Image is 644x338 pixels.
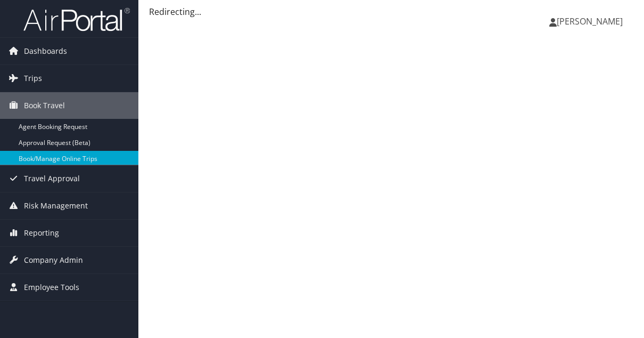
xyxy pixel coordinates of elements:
[24,247,83,273] span: Company Admin
[557,15,623,27] span: [PERSON_NAME]
[549,5,633,37] a: [PERSON_NAME]
[24,92,65,119] span: Book Travel
[24,65,42,92] span: Trips
[24,38,67,65] span: Dashboards
[24,165,80,192] span: Travel Approval
[23,7,130,32] img: airportal-logo.png
[149,5,633,18] div: Redirecting...
[24,274,79,301] span: Employee Tools
[24,192,88,219] span: Risk Management
[24,220,59,246] span: Reporting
